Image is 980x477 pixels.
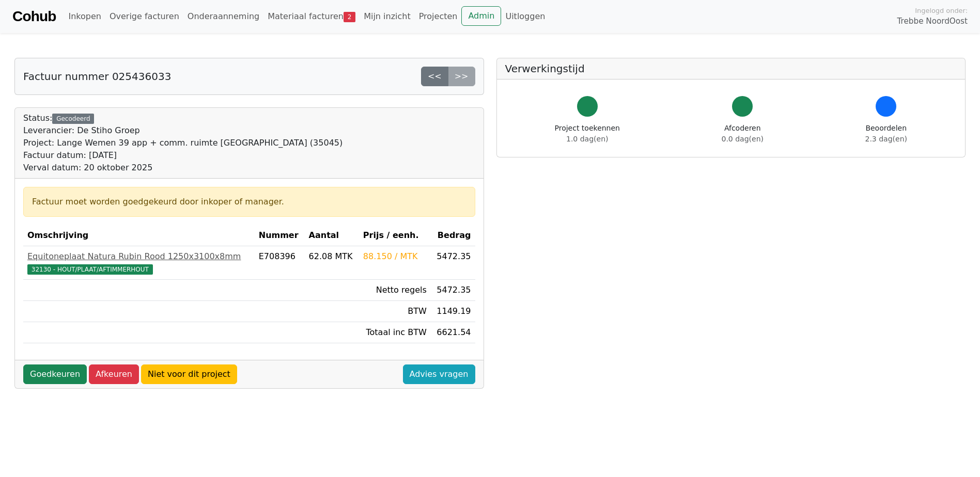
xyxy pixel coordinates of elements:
[255,225,305,246] th: Nummer
[344,12,355,22] span: 2
[421,67,448,86] a: <<
[897,15,968,27] span: Trebbe NoordOost
[431,246,475,280] td: 5472.35
[255,246,305,280] td: E708396
[23,225,255,246] th: Omschrijving
[359,225,431,246] th: Prijs / eenh.
[23,112,343,174] div: Status:
[415,6,462,27] a: Projecten
[27,250,251,275] a: Equitoneplaat Natura Rubin Rood 1250x3100x8mm32130 - HOUT/PLAAT/AFTIMMERHOUT
[555,123,620,145] div: Project toekennen
[263,6,360,27] a: Materiaal facturen2
[23,162,343,174] div: Verval datum: 20 oktober 2025
[64,6,105,27] a: Inkopen
[722,135,764,143] span: 0.0 dag(en)
[360,6,415,27] a: Mijn inzicht
[359,322,431,343] td: Totaal inc BTW
[309,250,355,263] div: 62.08 MTK
[23,149,343,162] div: Factuur datum: [DATE]
[722,123,764,145] div: Afcoderen
[461,6,501,26] a: Admin
[431,322,475,343] td: 6621.54
[23,137,343,149] div: Project: Lange Wemen 39 app + comm. ruimte [GEOGRAPHIC_DATA] (35045)
[431,280,475,301] td: 5472.35
[305,225,359,246] th: Aantal
[865,123,907,145] div: Beoordelen
[12,4,56,29] a: Cohub
[52,114,94,124] div: Gecodeerd
[359,280,431,301] td: Netto regels
[183,6,263,27] a: Onderaanneming
[27,264,153,275] span: 32130 - HOUT/PLAAT/AFTIMMERHOUT
[105,6,183,27] a: Overige facturen
[431,225,475,246] th: Bedrag
[505,62,957,75] h5: Verwerkingstijd
[23,70,171,83] h5: Factuur nummer 025436033
[23,124,343,137] div: Leverancier: De Stiho Groep
[359,301,431,322] td: BTW
[89,364,139,384] a: Afkeuren
[403,364,475,384] a: Advies vragen
[32,196,466,208] div: Factuur moet worden goedgekeurd door inkoper of manager.
[865,135,907,143] span: 2.3 dag(en)
[566,135,608,143] span: 1.0 dag(en)
[431,301,475,322] td: 1149.19
[501,6,549,27] a: Uitloggen
[363,250,427,263] div: 88.150 / MTK
[27,250,251,263] div: Equitoneplaat Natura Rubin Rood 1250x3100x8mm
[23,364,87,384] a: Goedkeuren
[915,6,968,15] span: Ingelogd onder:
[141,364,237,384] a: Niet voor dit project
